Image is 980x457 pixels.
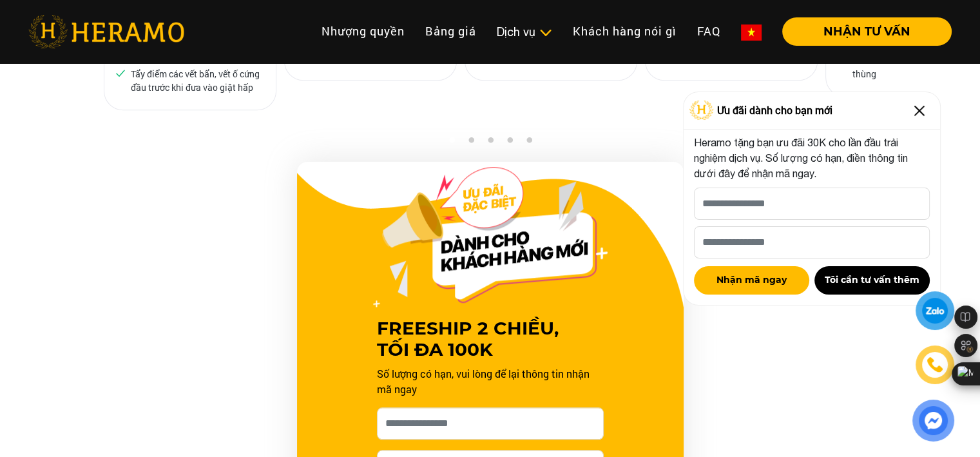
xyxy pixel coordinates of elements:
[115,67,126,79] img: checked.svg
[377,318,604,361] h3: FREESHIP 2 CHIỀU, TỐI ĐA 100K
[497,23,552,41] div: Dịch vụ
[772,26,952,37] a: NHẬN TƯ VẤN
[131,67,261,94] p: Tẩy điểm các vết bẩn, vết ố cứng đầu trước khi đưa vào giặt hấp
[782,17,952,46] button: NHẬN TƯ VẤN
[562,17,687,45] a: Khách hàng nói gì
[523,137,535,150] button: 5
[909,101,930,121] img: Close
[741,24,762,41] img: vn-flag.png
[311,17,415,45] a: Nhượng quyền
[694,135,930,181] p: Heramo tặng bạn ưu đãi 30K cho lần đầu trải nghiệm dịch vụ. Số lượng có hạn, điền thông tin dưới ...
[465,137,477,150] button: 2
[717,102,832,118] span: Ưu đãi dành cho bạn mới
[694,266,809,295] button: Nhận mã ngay
[918,347,952,382] a: phone-icon
[377,366,604,397] p: Số lượng có hạn, vui lòng để lại thông tin nhận mã ngay
[927,357,943,373] img: phone-icon
[373,167,608,307] img: Offer Header
[28,15,184,48] img: heramo-logo.png
[687,17,731,45] a: FAQ
[445,137,458,150] button: 1
[689,101,714,120] img: Logo
[484,137,497,150] button: 3
[814,266,930,295] button: Tôi cần tư vấn thêm
[539,26,552,39] img: subToggleIcon
[415,17,486,45] a: Bảng giá
[503,137,516,150] button: 4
